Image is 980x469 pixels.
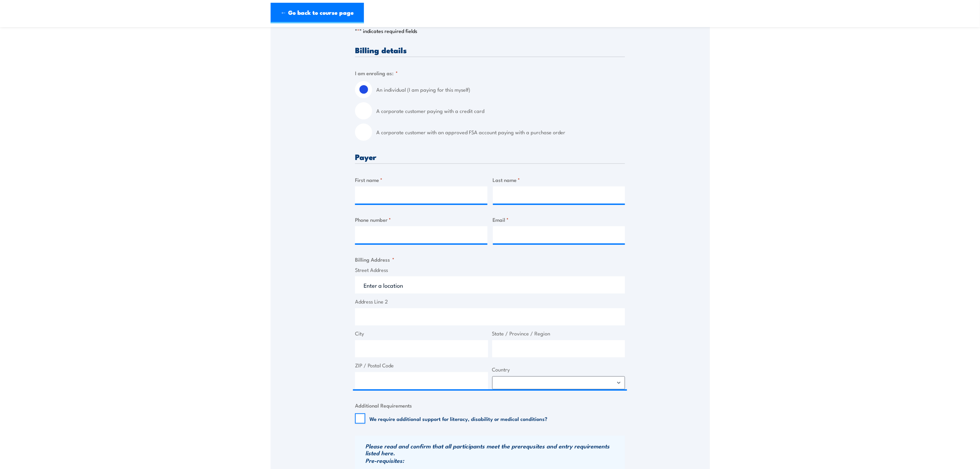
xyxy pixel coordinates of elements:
[271,3,364,23] a: ← Go back to course page
[355,330,488,338] label: City
[492,330,625,338] label: State / Province / Region
[355,401,412,409] legend: Additional Requirements
[369,415,547,422] label: We require additional support for literacy, disability or medical conditions?
[365,457,623,464] h3: Pre-requisites:
[355,216,487,224] label: Phone number
[365,443,623,456] h3: Please read and confirm that all participants meet the prerequsites and entry requirements listed...
[355,255,394,263] legend: Billing Address
[355,153,625,161] h3: Payer
[493,216,625,224] label: Email
[376,81,625,98] label: An individual (I am paying for this myself)
[493,176,625,184] label: Last name
[492,366,625,374] label: Country
[376,124,625,141] label: A corporate customer with an approved FSA account paying with a purchase order
[355,298,625,306] label: Address Line 2
[355,176,487,184] label: First name
[355,362,488,369] label: ZIP / Postal Code
[376,102,625,119] label: A corporate customer paying with a credit card
[355,46,625,54] h3: Billing details
[355,27,625,34] p: " " indicates required fields
[355,266,625,274] label: Street Address
[355,69,398,77] legend: I am enroling as:
[355,276,625,294] input: Enter a location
